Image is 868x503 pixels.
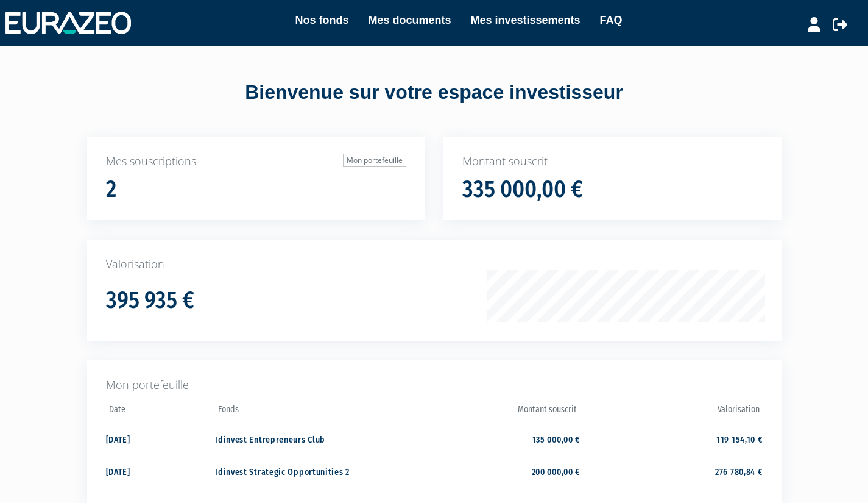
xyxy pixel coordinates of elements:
[368,12,451,29] a: Mes documents
[398,455,580,487] td: 200 000,00 €
[106,177,116,202] h1: 2
[215,423,397,455] td: Idinvest Entrepreneurs Club
[580,455,762,487] td: 276 780,84 €
[106,423,216,455] td: [DATE]
[215,455,397,487] td: Idinvest Strategic Opportunities 2
[106,288,194,313] h1: 395 935 €
[60,79,809,107] div: Bienvenue sur votre espace investisseur
[215,401,397,423] th: Fonds
[106,257,763,273] p: Valorisation
[600,12,623,29] a: FAQ
[343,154,406,167] a: Mon portefeuille
[580,401,762,423] th: Valorisation
[106,154,406,169] p: Mes souscriptions
[398,423,580,455] td: 135 000,00 €
[5,12,131,34] img: 1732889491-logotype_eurazeo_blanc_rvb.png
[462,177,583,202] h1: 335 000,00 €
[295,12,348,29] a: Nos fonds
[462,154,763,169] p: Montant souscrit
[398,401,580,423] th: Montant souscrit
[580,423,762,455] td: 119 154,10 €
[470,12,580,29] a: Mes investissements
[106,377,763,393] p: Mon portefeuille
[106,455,216,487] td: [DATE]
[106,401,216,423] th: Date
